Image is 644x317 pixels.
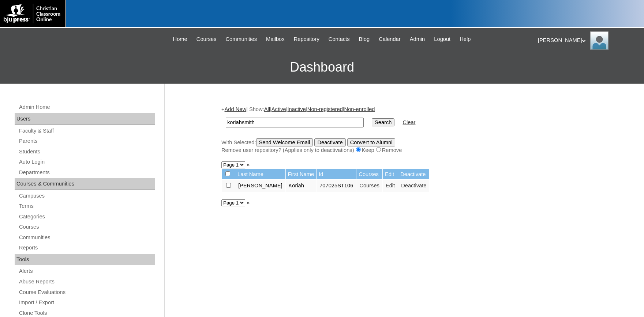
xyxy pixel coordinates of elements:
a: Faculty & Staff [18,126,155,135]
a: Course Evaluations [18,288,155,297]
span: Contacts [329,35,350,43]
span: Repository [294,35,319,43]
span: Mailbox [266,35,285,43]
span: Admin [410,35,425,43]
div: Courses & Communities [15,178,155,190]
div: + | Show: | | | | [221,106,584,154]
a: Add New [225,106,246,112]
a: Home [169,35,191,43]
img: Karen Lawton [590,31,609,50]
a: Contacts [325,35,353,43]
a: Reports [18,243,155,252]
a: Active [272,106,286,112]
a: Courses [359,183,379,188]
a: Auto Login [18,157,155,167]
input: Convert to Alumni [347,138,396,146]
td: [PERSON_NAME] [235,180,285,192]
td: Deactivate [398,169,429,180]
a: All [264,106,270,112]
a: Campuses [18,191,155,200]
td: Edit [383,169,398,180]
a: Repository [290,35,323,43]
div: [PERSON_NAME] [538,31,637,50]
div: Remove user repository? (Applies only to deactivations) Keep Remove [221,146,584,154]
a: Blog [355,35,373,43]
a: Admin [406,35,429,43]
a: Alerts [18,267,155,276]
a: Terms [18,202,155,211]
input: Deactivate [314,138,345,146]
span: Help [460,35,471,43]
input: Search [372,118,394,126]
input: Search [226,118,364,127]
a: » [247,200,250,206]
a: Admin Home [18,103,155,112]
a: Communities [222,35,261,43]
div: Tools [15,254,155,266]
a: Non-registered [307,106,343,112]
td: Last Name [235,169,285,180]
a: Import / Export [18,298,155,307]
a: Inactive [288,106,306,112]
a: Calendar [375,35,404,43]
img: logo-white.png [4,4,62,23]
span: Calendar [379,35,400,43]
td: First Name [286,169,317,180]
a: Edit [386,183,395,188]
div: Users [15,113,155,125]
a: Mailbox [262,35,288,43]
a: Abuse Reports [18,277,155,286]
div: With Selected: [221,138,584,154]
td: Id [317,169,356,180]
a: Logout [430,35,454,43]
a: Categories [18,212,155,221]
a: Non-enrolled [344,106,375,112]
h3: Dashboard [4,51,640,84]
a: » [247,162,250,168]
input: Send Welcome Email [256,138,313,146]
td: Koriah [286,180,317,192]
a: Courses [18,222,155,232]
span: Home [173,35,187,43]
span: Courses [196,35,217,43]
span: Blog [359,35,370,43]
a: Deactivate [401,183,426,188]
a: Help [456,35,474,43]
a: Courses [193,35,220,43]
a: Students [18,147,155,156]
span: Communities [225,35,257,43]
td: Courses [356,169,382,180]
a: Clear [402,119,415,125]
a: Parents [18,137,155,146]
a: Communities [18,233,155,242]
a: Departments [18,168,155,177]
span: Logout [434,35,450,43]
td: 707025ST106 [317,180,356,192]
